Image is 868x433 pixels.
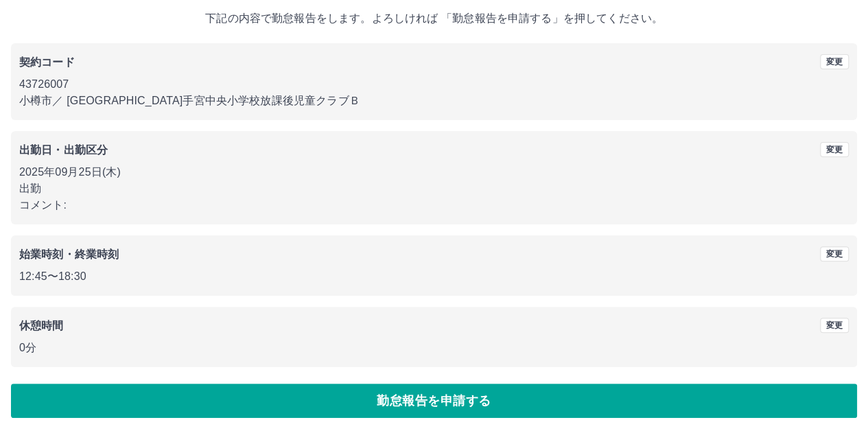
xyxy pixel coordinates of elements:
button: 勤怠報告を申請する [11,384,857,418]
button: 変更 [820,318,849,333]
p: 12:45 〜 18:30 [19,268,849,285]
b: 始業時刻・終業時刻 [19,248,119,260]
button: 変更 [820,142,849,157]
p: 43726007 [19,76,849,93]
b: 休憩時間 [19,320,64,331]
p: 0分 [19,340,849,356]
button: 変更 [820,54,849,69]
b: 出勤日・出勤区分 [19,144,108,156]
p: 2025年09月25日(木) [19,164,849,180]
p: コメント: [19,197,849,213]
button: 変更 [820,246,849,261]
p: 出勤 [19,180,849,197]
p: 小樽市 ／ [GEOGRAPHIC_DATA]手宮中央小学校放課後児童クラブＢ [19,93,849,109]
p: 下記の内容で勤怠報告をします。よろしければ 「勤怠報告を申請する」を押してください。 [11,10,857,27]
b: 契約コード [19,56,75,68]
